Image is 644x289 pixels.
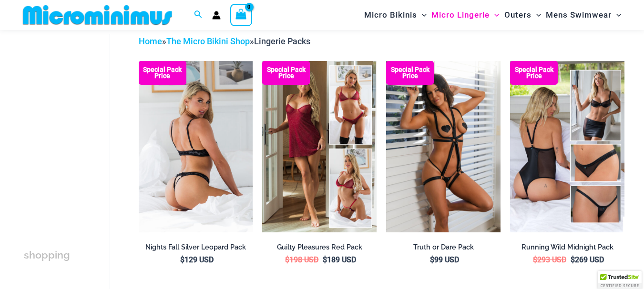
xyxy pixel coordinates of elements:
span: $ [180,255,184,264]
h2: Nights Fall Silver Leopard Pack [139,243,253,252]
a: Running Wild Midnight Pack [510,243,624,255]
span: $ [430,255,434,264]
div: TrustedSite Certified [598,271,642,289]
b: Special Pack Price [262,67,310,79]
bdi: 129 USD [180,255,214,264]
a: Nights Fall Silver Leopard Pack [139,243,253,255]
span: Micro Lingerie [431,3,490,27]
span: » » [139,36,310,46]
a: Truth or Dare Pack [386,243,501,255]
h2: Truth or Dare Pack [386,243,501,252]
span: Menu Toggle [417,3,427,27]
span: Micro Bikinis [364,3,417,27]
img: Guilty Pleasures Red Collection Pack F [262,61,377,232]
span: shopping [24,249,70,261]
a: Truth or Dare Black 1905 Bodysuit 611 Micro 07 Truth or Dare Black 1905 Bodysuit 611 Micro 06Trut... [386,61,501,232]
a: Mens SwimwearMenu ToggleMenu Toggle [543,3,624,27]
bdi: 293 USD [533,255,566,264]
span: $ [323,255,327,264]
b: Special Pack Price [139,67,186,79]
span: $ [285,255,289,264]
a: Micro LingerieMenu ToggleMenu Toggle [429,3,501,27]
bdi: 189 USD [323,255,356,264]
span: $ [571,255,575,264]
nav: Site Navigation [360,1,625,29]
bdi: 99 USD [430,255,459,264]
span: $ [533,255,537,264]
img: MM SHOP LOGO FLAT [19,4,176,26]
a: OutersMenu ToggleMenu Toggle [502,3,543,27]
span: Menu Toggle [490,3,499,27]
a: Account icon link [212,11,221,20]
b: Special Pack Price [510,67,558,79]
span: Menu Toggle [532,3,541,27]
a: Guilty Pleasures Red Pack [262,243,377,255]
span: Outers [504,3,532,27]
a: Micro BikinisMenu ToggleMenu Toggle [362,3,429,27]
span: Lingerie Packs [254,36,310,46]
span: Menu Toggle [612,3,621,27]
a: Nights Fall Silver Leopard 1036 Bra 6046 Thong 09v2 Nights Fall Silver Leopard 1036 Bra 6046 Thon... [139,61,253,232]
img: Truth or Dare Black 1905 Bodysuit 611 Micro 07 [386,61,501,232]
img: Nights Fall Silver Leopard 1036 Bra 6046 Thong 11 [139,61,253,232]
iframe: TrustedSite Certified [24,27,110,217]
span: Mens Swimwear [546,3,612,27]
a: Guilty Pleasures Red Collection Pack F Guilty Pleasures Red Collection Pack BGuilty Pleasures Red... [262,61,377,232]
a: The Micro Bikini Shop [166,36,250,46]
a: Home [139,36,162,46]
b: Special Pack Price [386,67,434,79]
bdi: 198 USD [285,255,318,264]
img: All Styles (1) [510,61,624,232]
h2: Guilty Pleasures Red Pack [262,243,377,252]
a: View Shopping Cart, empty [230,4,252,26]
a: All Styles (1) Running Wild Midnight 1052 Top 6512 Bottom 04Running Wild Midnight 1052 Top 6512 B... [510,61,624,232]
bdi: 269 USD [571,255,604,264]
h2: Running Wild Midnight Pack [510,243,624,252]
a: Search icon link [194,9,203,21]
